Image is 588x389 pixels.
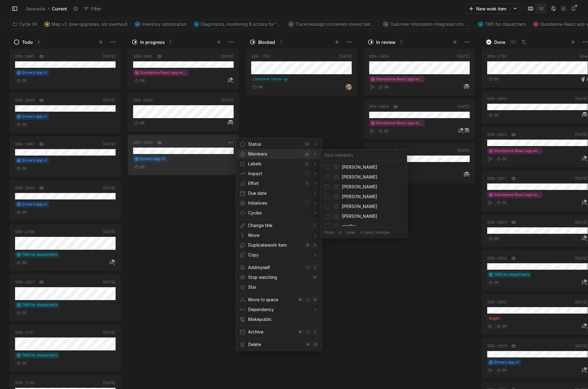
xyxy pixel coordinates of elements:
[248,340,302,349] span: Delete
[304,141,310,147] kbd: m
[312,329,318,335] kbd: a
[248,282,318,292] span: Star
[248,317,272,322] span: Make public
[304,180,310,187] kbd: e
[297,297,303,303] kbd: ⌘
[248,240,302,250] span: Duplicate work item
[305,242,311,248] kbd: ⌘
[248,188,310,198] span: Due date
[312,222,318,229] kbd: t
[312,341,318,348] kbd: ⌫
[248,230,310,240] span: Move
[248,139,302,149] span: Status
[304,171,310,177] kbd: i
[248,208,310,218] span: Cycles
[248,179,302,188] span: Effort
[248,221,310,230] span: Change title
[305,297,311,303] kbd: ⇧
[305,329,311,335] kbd: ⇧
[248,169,302,179] span: Impact
[304,151,310,157] kbd: @
[312,297,318,303] kbd: m
[248,305,310,314] span: Dependency
[248,295,295,305] span: Move to space
[297,329,303,335] kbd: ⌘
[248,250,310,260] span: Copy
[248,272,310,282] span: Stop watching
[305,264,311,271] kbd: ⇧
[248,198,302,208] span: Initiatives
[304,200,310,206] kbd: !
[312,274,318,280] kbd: w
[248,159,302,169] span: Labels
[312,242,318,248] kbd: d
[305,341,311,348] kbd: ⌘
[312,264,318,271] kbd: s
[248,263,302,272] span: Add myself
[248,327,295,337] span: Archive
[304,161,310,167] kbd: #
[248,149,302,159] span: Members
